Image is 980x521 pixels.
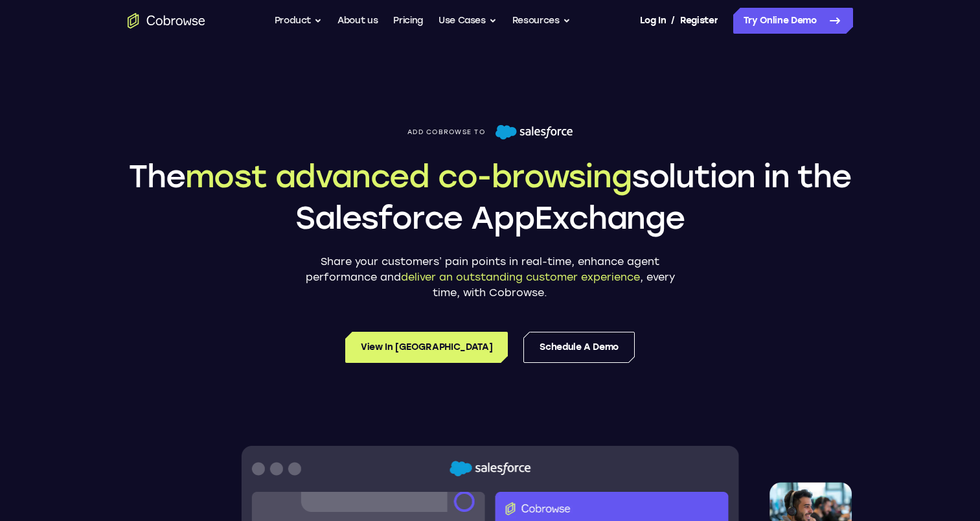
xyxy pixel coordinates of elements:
a: Try Online Demo [733,8,853,34]
a: About us [337,8,378,34]
span: most advanced co-browsing [185,157,632,195]
button: Product [275,8,323,34]
h1: The solution in the Salesforce AppExchange [128,156,853,238]
span: deliver an outstanding customer experience [401,271,640,283]
span: Add Cobrowse to [407,128,485,136]
a: Register [680,8,718,34]
p: Share your customers’ pain points in real-time, enhance agent performance and , every time, with ... [296,254,685,301]
a: Go to the home page [128,13,205,29]
a: Schedule a Demo [523,332,635,363]
button: Resources [512,8,571,34]
span: / [671,13,675,29]
a: View in [GEOGRAPHIC_DATA] [345,332,508,363]
a: Log In [640,8,666,34]
img: Salesforce logo [496,124,573,140]
button: Use Cases [439,8,497,34]
a: Pricing [393,8,423,34]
